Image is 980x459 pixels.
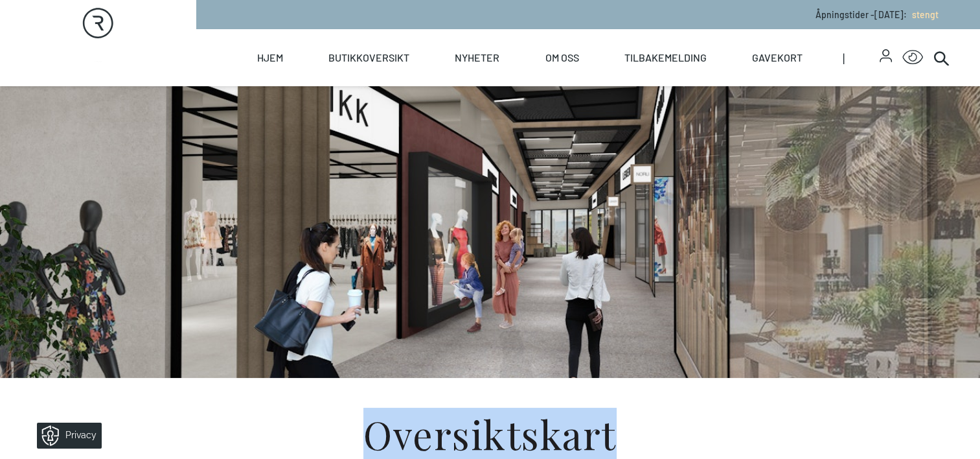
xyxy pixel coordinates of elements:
a: Nyheter [455,29,499,86]
span: stengt [912,9,939,20]
span: | [843,29,880,86]
p: Åpningstider - [DATE] : [815,8,939,21]
h1: Oversiktskart [76,414,905,453]
a: Om oss [545,29,578,86]
a: Gavekort [752,29,803,86]
a: stengt [907,9,939,20]
button: Open Accessibility Menu [902,47,923,68]
a: Tilbakemelding [624,29,707,86]
a: Butikkoversikt [328,29,409,86]
a: Hjem [257,29,283,86]
iframe: Manage Preferences [13,418,119,453]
